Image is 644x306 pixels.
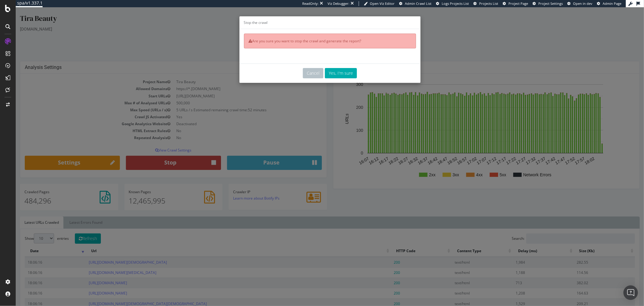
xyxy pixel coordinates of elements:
span: Admin Crawl List [405,1,431,6]
span: Admin Page [603,1,621,6]
span: Logs Projects List [442,1,469,6]
div: ReadOnly: [302,1,319,6]
a: Projects List [473,1,498,6]
span: Project Page [508,1,528,6]
a: Open Viz Editor [364,1,395,6]
a: Admin Page [597,1,621,6]
a: Project Page [503,1,528,6]
div: Viz Debugger: [328,1,349,6]
span: Open in dev [573,1,592,6]
span: Open Viz Editor [370,1,395,6]
a: Logs Projects List [436,1,469,6]
span: Projects List [479,1,498,6]
a: Admin Crawl List [399,1,431,6]
a: Open in dev [567,1,592,6]
div: Are you sure you want to stop the crawl and generate the report? [228,26,400,41]
a: Project Settings [533,1,563,6]
div: Open Intercom Messenger [623,285,638,300]
button: Yes, I'm sure [309,61,341,71]
div: Stop the crawl [224,9,405,22]
span: Project Settings [538,1,563,6]
button: Cancel [287,61,308,71]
